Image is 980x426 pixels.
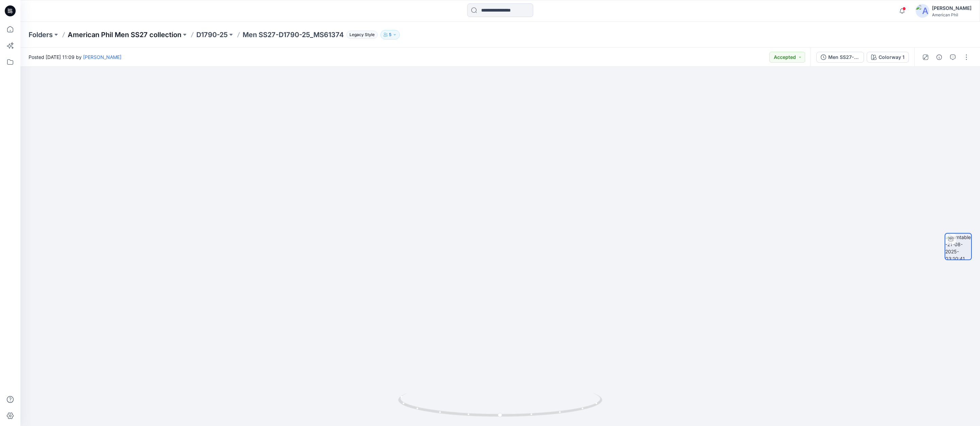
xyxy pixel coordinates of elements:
button: Legacy Style [344,30,378,40]
button: 5 [380,30,400,40]
img: eyJhbGciOiJIUzI1NiIsImtpZCI6IjAiLCJzbHQiOiJzZXMiLCJ0eXAiOiJKV1QifQ.eyJkYXRhIjp7InR5cGUiOiJzdG9yYW... [280,26,720,426]
span: Posted [DATE] 11:09 by [29,53,121,61]
button: Men SS27-D1790-25_MS61374 [816,52,864,63]
a: D1790-25 [196,30,228,40]
div: Colorway 1 [879,53,904,61]
a: American Phil Men SS27 collection [68,30,181,40]
div: Men SS27-D1790-25_MS61374 [828,53,860,61]
button: Colorway 1 [867,52,909,63]
p: 5 [389,31,391,38]
span: Legacy Style [346,31,378,39]
button: Details [934,52,945,63]
img: turntable-21-08-2025-03:10:41 [945,234,971,259]
div: [PERSON_NAME] [932,4,971,12]
a: [PERSON_NAME] [83,54,121,60]
img: avatar [916,4,929,18]
a: Folders [29,30,53,40]
p: Men SS27-D1790-25_MS61374 [243,30,344,40]
div: American Phil [932,12,971,17]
